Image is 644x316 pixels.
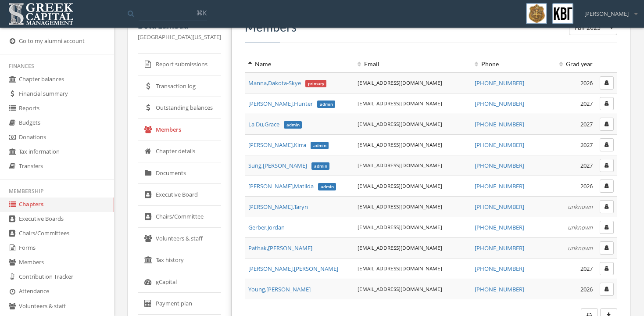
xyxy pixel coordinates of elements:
a: [PHONE_NUMBER] [475,203,524,211]
td: 2027 [543,114,596,134]
button: Fall 2025 [569,20,606,35]
a: [PHONE_NUMBER] [475,100,524,108]
a: [PHONE_NUMBER] [475,285,524,293]
a: [EMAIL_ADDRESS][DOMAIN_NAME] [358,120,442,127]
td: 2027 [543,134,596,155]
a: [PHONE_NUMBER] [475,182,524,190]
a: [EMAIL_ADDRESS][DOMAIN_NAME] [358,182,442,189]
em: unknown [568,203,593,211]
a: gCapital [138,271,221,293]
span: La Du , Grace [248,120,302,128]
a: Members [138,119,221,141]
a: [PERSON_NAME],[PERSON_NAME] [248,265,338,273]
a: Manna,Dakota-Skyeprimary [248,79,326,87]
a: [EMAIL_ADDRESS][DOMAIN_NAME] [358,162,442,169]
a: [EMAIL_ADDRESS][DOMAIN_NAME] [358,223,442,230]
a: Volunteers & staff [138,228,221,250]
span: primary [305,80,327,88]
span: admin [311,142,329,150]
th: Grad year [543,56,596,72]
a: [EMAIL_ADDRESS][DOMAIN_NAME] [358,79,442,86]
a: [PHONE_NUMBER] [475,162,524,169]
em: unknown [568,223,593,231]
em: unknown [568,244,593,252]
a: Chairs/Committee [138,206,221,228]
a: [PERSON_NAME],Kirraadmin [248,141,329,149]
td: 2027 [543,93,596,114]
span: admin [318,183,336,191]
span: Young , [PERSON_NAME] [248,285,311,293]
a: Pathak,[PERSON_NAME] [248,244,312,252]
a: Report submissions [138,54,221,75]
a: Tax history [138,249,221,271]
th: Phone [471,56,543,72]
span: admin [311,162,330,170]
a: Sung,[PERSON_NAME]admin [248,162,329,169]
th: Email [354,56,472,72]
span: admin [284,121,302,129]
a: [PERSON_NAME],Hunteradmin [248,100,335,108]
a: Documents [138,162,221,184]
td: 2026 [543,279,596,299]
a: Young,[PERSON_NAME] [248,285,311,293]
a: [PHONE_NUMBER] [475,265,524,273]
span: ⌘K [196,8,207,17]
a: [EMAIL_ADDRESS][DOMAIN_NAME] [358,265,442,272]
span: Gerber , Jordan [248,223,285,231]
a: Transaction log [138,75,221,97]
span: [PERSON_NAME] [584,10,629,18]
a: Payment plan [138,293,221,315]
td: 2027 [543,155,596,176]
span: Manna , Dakota-Skye [248,79,326,87]
h3: Members [245,20,617,34]
h5: Beta Lambda [138,20,221,30]
a: [EMAIL_ADDRESS][DOMAIN_NAME] [358,141,442,148]
a: [PHONE_NUMBER] [475,244,524,252]
a: [EMAIL_ADDRESS][DOMAIN_NAME] [358,285,442,292]
span: admin [317,101,336,108]
a: [PHONE_NUMBER] [475,120,524,128]
p: [GEOGRAPHIC_DATA][US_STATE] [138,32,221,42]
span: [PERSON_NAME] , [PERSON_NAME] [248,265,338,273]
a: [EMAIL_ADDRESS][DOMAIN_NAME] [358,203,442,210]
a: [EMAIL_ADDRESS][DOMAIN_NAME] [358,100,442,107]
a: [EMAIL_ADDRESS][DOMAIN_NAME] [358,244,442,251]
span: Sung , [PERSON_NAME] [248,162,329,169]
a: Outstanding balances [138,97,221,119]
span: [PERSON_NAME] , Taryn [248,203,308,211]
a: La Du,Graceadmin [248,120,302,128]
a: Executive Board [138,184,221,206]
span: [PERSON_NAME] , Hunter [248,100,335,108]
span: [PERSON_NAME] , Matilda [248,182,336,190]
div: [PERSON_NAME] [579,3,637,18]
a: Chapter details [138,140,221,162]
a: [PHONE_NUMBER] [475,79,524,87]
a: [PERSON_NAME],Matildaadmin [248,182,336,190]
a: [PHONE_NUMBER] [475,141,524,149]
td: 2026 [543,176,596,196]
th: Name [245,56,354,72]
td: 2026 [543,72,596,93]
a: [PERSON_NAME],Taryn [248,203,308,211]
a: [PHONE_NUMBER] [475,223,524,231]
span: Pathak , [PERSON_NAME] [248,244,312,252]
button: Fall 2025 [606,20,617,35]
span: [PERSON_NAME] , Kirra [248,141,329,149]
td: 2027 [543,258,596,279]
a: Gerber,Jordan [248,223,285,231]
